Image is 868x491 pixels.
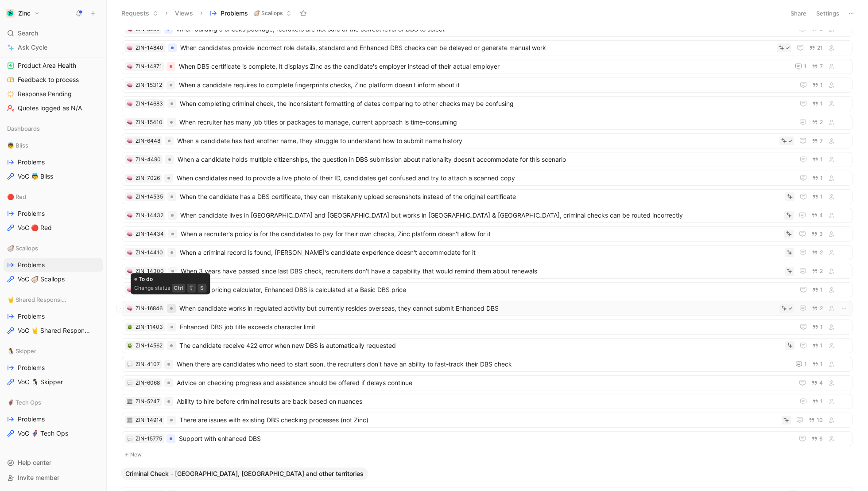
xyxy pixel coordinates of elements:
div: Dashboards [4,122,103,138]
button: 10 [807,415,825,425]
button: Criminal Check - [GEOGRAPHIC_DATA], [GEOGRAPHIC_DATA] and other territories [121,468,368,480]
span: 👼 Bliss [7,141,28,150]
span: 6 [819,436,823,441]
a: 📰ZIN-5247Ability to hire before criminal results are back based on nuances1 [122,394,852,409]
button: 🪲 [127,324,133,330]
span: Problems [18,415,45,424]
h1: Zinc [18,9,31,17]
button: 1 [810,341,825,351]
img: 🧠 [127,157,132,162]
a: 🧠ZIN-6448When a candidate has had another name, they struggle to understand how to submit name hi... [122,133,852,148]
span: When recruiter has many job titles or packages to manage, current approach is time-consuming [179,117,790,128]
div: ZIN-7165 [136,285,159,294]
div: 🦪 Scallops [4,242,103,255]
span: Product Area Health [18,61,76,70]
button: 2 [810,304,825,313]
button: 🧠 [127,82,133,88]
a: 🧠ZIN-14535When the candidate has a DBS certificate, they can mistakenly upload screenshots instea... [122,189,852,204]
a: 🧠ZIN-7026When candidates need to provide a live photo of their ID, candidates get confused and tr... [122,171,852,186]
span: 3 [819,231,823,237]
span: Feedback to process [18,75,79,84]
span: Dashboards [7,124,40,133]
span: 21 [817,45,823,51]
a: 🧠ZIN-4490When a candidate holds multiple citizenships, the question in DBS submission about natio... [122,152,852,167]
span: Enhanced DBS job title exceeds character limit [180,322,791,332]
button: Views [171,7,197,20]
img: 🧠 [127,175,132,181]
span: Problems [18,363,45,372]
button: 🧠 [127,101,133,107]
div: 🐧 SkipperProblemsVoC 🐧 Skipper [4,344,103,389]
div: 🧠 [127,119,133,125]
div: ZIN-14871 [136,62,162,71]
span: 1 [804,362,807,367]
a: 🧠ZIN-15410When recruiter has many job titles or packages to manage, current approach is time-cons... [122,115,852,130]
button: Requests [117,7,162,20]
img: 🧠 [127,82,132,88]
span: Support with enhanced DBS [179,433,790,444]
span: 1 [820,324,823,330]
div: ZIN-4107 [136,360,160,369]
a: 🪲ZIN-11403Enhanced DBS job title exceeds character limit1 [122,320,852,335]
div: ZIN-4490 [136,155,161,164]
span: Problems [18,261,45,269]
button: 4 [810,378,825,388]
img: 🧠 [127,45,132,51]
a: 🪲ZIN-14562The candidate receive 422 error when new DBS is automatically requested1 [122,338,852,353]
span: When a candidate requires to complete fingerprints checks, Zinc platform doesn't inform about it [179,80,791,90]
div: Dashboards [4,122,103,135]
img: 🧠 [127,287,132,292]
button: 1 [810,322,825,332]
div: ZIN-15410 [136,118,163,127]
span: Problems [18,312,45,321]
div: ZIN-14683 [136,99,163,108]
button: New [121,449,853,460]
div: Search [4,27,103,40]
span: The candidate receive 422 error when new DBS is automatically requested [179,340,782,351]
div: 📰 [127,417,133,423]
div: Invite member [4,471,103,484]
div: 🧠 [127,231,133,237]
span: When a criminal record is found, [PERSON_NAME]'s candidate experience doesn't accommodate for it [180,247,781,258]
div: ZIN-14432 [136,211,163,220]
img: 🧠 [127,250,132,255]
span: Problems [221,9,248,18]
img: 🧠 [127,306,132,311]
span: 🐧 Skipper [7,347,36,355]
button: 1 [810,173,825,183]
span: 7 [820,64,823,69]
a: Problems [4,207,103,220]
div: ZIN-15775 [136,434,162,443]
a: 💬ZIN-4107When there are candidates who need to start soon, the recruiters don't have an ability t... [122,357,852,372]
button: 2 [810,248,825,257]
span: 2 [820,306,823,311]
a: Ask Cycle [4,41,103,54]
span: When there are candidates who need to start soon, the recruiters don't have an ability to fast-tr... [177,359,787,370]
span: Advice on checking progress and assistance should be offered if delays continue [177,378,790,388]
a: VoC 🦪 Scallops [4,273,103,286]
span: Quotes logged as N/A [18,104,82,113]
div: ZIN-11403 [136,323,163,331]
button: 📰 [127,398,133,405]
span: VoC 🤘 Shared Responsibility [18,326,92,335]
span: 4 [819,213,823,218]
span: 7 [820,138,823,144]
span: When candidates provide incorrect role details, standard and Enhanced DBS checks can be delayed o... [180,43,773,53]
a: Problems [4,413,103,426]
span: When a recruiter's policy is for the candidates to pay for their own checks, Zinc platform doesn'... [181,229,781,239]
button: 1 [810,359,825,369]
span: 1 [820,175,823,181]
div: 🔴 RedProblemsVoC 🔴 Red [4,190,103,234]
a: Response Pending [4,87,103,101]
span: 2 [820,250,823,255]
img: 🪲 [127,343,132,348]
a: 💬ZIN-6068Advice on checking progress and assistance should be offered if delays continue4 [122,375,852,390]
span: Ability to hire before criminal results are back based on nuances [177,396,791,407]
a: 🧠ZIN-14432When candidate lives in [GEOGRAPHIC_DATA] and [GEOGRAPHIC_DATA] but works in [GEOGRAPHI... [122,208,852,223]
button: Problems🦪 Scallops [206,7,295,20]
